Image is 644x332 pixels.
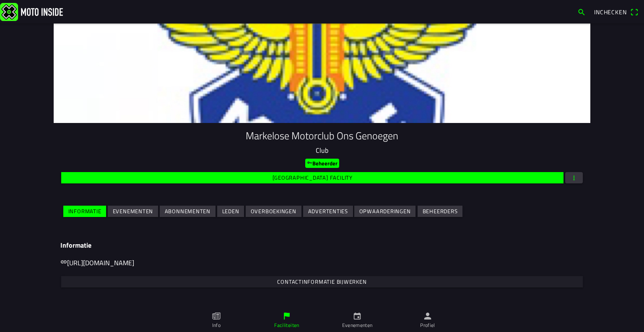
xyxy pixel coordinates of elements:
ion-button: Leden [217,206,244,217]
ion-label: Faciliteiten [274,322,299,329]
ion-button: Opwaarderingen [354,206,415,217]
ion-button: [GEOGRAPHIC_DATA] facility [61,172,563,183]
ion-icon: calendar [353,311,362,321]
p: Club [60,145,584,155]
h1: Markelose Motorclub Ons Genoegen [60,130,584,142]
ion-icon: flag [282,311,291,321]
ion-icon: key [307,160,312,165]
ion-icon: paper [212,311,221,321]
ion-icon: link [60,259,67,265]
h3: Informatie [60,241,584,249]
ion-label: Evenementen [342,322,373,329]
ion-label: Info [212,322,221,329]
ion-icon: person [423,311,432,321]
a: Incheckenqr scanner [590,5,642,19]
ion-button: Advertenties [303,206,353,217]
ion-button: Abonnementen [160,206,216,217]
ion-label: Profiel [420,322,435,329]
span: Inchecken [594,8,627,16]
a: link[URL][DOMAIN_NAME] [60,258,134,268]
ion-button: Evenementen [108,206,158,217]
ion-badge: Beheerder [305,159,339,168]
ion-button: Informatie [63,206,106,217]
ion-button: Overboekingen [246,206,301,217]
ion-button: Contactinformatie bijwerken [61,276,583,288]
ion-button: Beheerders [418,206,462,217]
a: search [573,5,590,19]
